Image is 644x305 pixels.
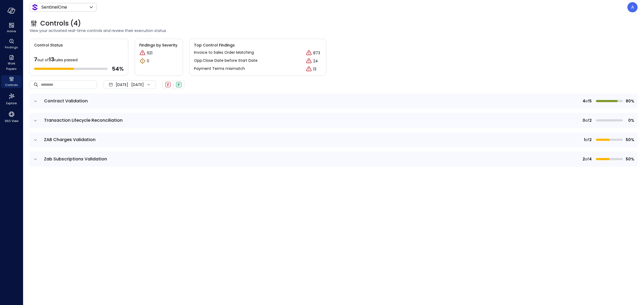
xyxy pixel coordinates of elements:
[30,28,638,34] span: View your activated real-time controls and review their execution status
[44,117,123,123] span: Transaction Lifecycle Reconciliation
[194,58,258,64] a: Opp.Close Date before Start Date
[44,137,96,143] span: ZAB Charges Validation
[313,50,320,56] p: 873
[7,28,16,34] span: Home
[6,101,17,106] span: Explore
[627,2,638,12] div: Avi Brandwain
[147,58,149,64] p: 0
[194,50,254,56] a: Invoice to Sales Order Matching
[194,42,322,48] span: Top Control Findings
[585,117,589,123] span: of
[34,56,37,63] span: 7
[1,91,22,106] div: Explore
[5,82,18,88] span: Controls
[194,50,254,55] p: Invoice to Sales Order Matching
[1,75,22,88] div: Controls
[33,137,38,143] button: expand row
[589,117,592,123] span: 2
[33,157,38,162] button: expand row
[49,56,54,63] span: 13
[41,4,67,10] p: SentinelOne
[194,66,245,72] a: Payment Terms mismatch
[116,82,128,88] span: [DATE]
[5,118,19,124] span: 360 View
[139,58,146,64] div: Warning
[306,58,312,64] div: Critical
[178,82,180,87] span: P
[37,57,49,63] span: out of
[625,98,634,104] span: 80%
[313,58,318,64] p: 24
[165,82,171,87] div: Failed
[194,58,258,63] p: Opp.Close Date before Start Date
[167,82,169,87] span: F
[5,45,18,50] span: Findings
[585,156,589,162] span: of
[54,57,78,63] span: rules passed
[1,110,22,124] div: 360 View
[625,117,634,123] span: 0%
[139,42,178,48] span: Findings by Severity
[585,137,589,143] span: of
[176,82,181,87] div: Passed
[631,4,634,10] p: A
[589,156,592,162] span: 4
[313,66,316,72] p: 13
[44,98,88,104] span: Contract Validation
[44,156,107,162] span: Zab Subscriptions Validation
[625,137,634,143] span: 50%
[583,156,585,162] span: 2
[32,4,38,10] img: Icon
[584,137,585,143] span: 1
[1,54,22,72] div: Work Papers
[139,50,146,56] div: Critical
[306,66,312,72] div: Critical
[147,50,152,56] p: 921
[583,98,585,104] span: 4
[1,21,22,34] div: Home
[589,98,592,104] span: 5
[40,19,81,28] span: Controls (4)
[1,38,22,51] div: Findings
[194,66,245,71] p: Payment Terms mismatch
[112,65,124,72] span: 54 %
[589,137,592,143] span: 2
[306,50,312,56] div: Critical
[3,61,20,71] span: Work Papers
[33,118,38,123] button: expand row
[625,156,634,162] span: 50%
[30,39,63,48] span: Control Status
[583,117,585,123] span: 0
[585,98,589,104] span: of
[33,99,38,104] button: expand row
